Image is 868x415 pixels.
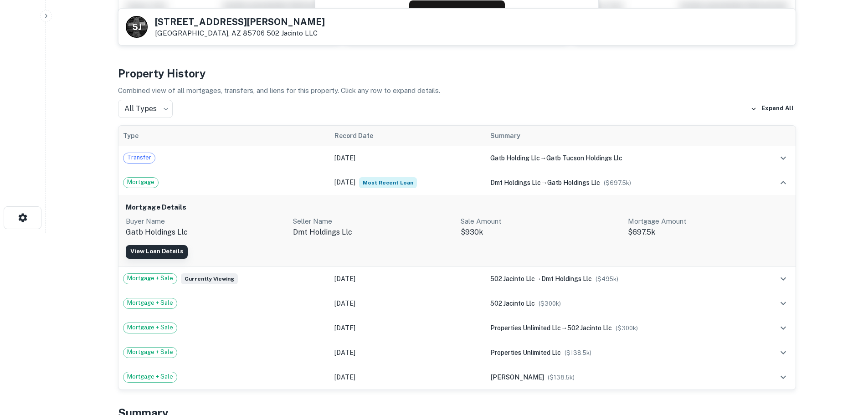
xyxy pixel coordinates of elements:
iframe: Chat Widget [822,342,868,386]
span: ($ 300k ) [539,300,561,307]
span: Mortgage + Sale [123,372,177,381]
button: expand row [776,271,791,287]
h4: Property History [118,65,796,82]
h6: Mortgage Details [126,202,788,213]
span: ($ 300k ) [616,325,638,332]
span: Currently viewing [181,273,238,284]
td: [DATE] [330,170,486,195]
p: $697.5k [628,227,788,238]
a: View Loan Details [126,245,188,259]
td: [DATE] [330,340,486,365]
div: → [490,274,749,284]
th: Type [118,126,330,146]
button: Request Borrower Info [409,0,505,22]
button: expand row [776,345,791,360]
span: ($ 138.5k ) [565,349,591,356]
button: Expand All [748,102,796,116]
h5: [STREET_ADDRESS][PERSON_NAME] [155,17,325,26]
td: [DATE] [330,266,486,291]
span: Mortgage + Sale [123,348,177,357]
button: expand row [776,175,791,190]
span: dmt holdings llc [490,179,541,186]
span: gatb holdings llc [547,179,600,186]
p: dmt holdings llc [293,227,453,238]
p: Buyer Name [126,216,286,227]
span: gatb tucson holdings llc [546,154,622,162]
p: [GEOGRAPHIC_DATA], AZ 85706 [155,29,325,37]
span: Mortgage [123,178,158,187]
button: expand row [776,369,791,385]
p: Mortgage Amount [628,216,788,227]
button: expand row [776,296,791,311]
span: Most Recent Loan [359,177,417,188]
div: → [490,153,749,163]
span: Mortgage + Sale [123,274,177,283]
span: gatb holding llc [490,154,540,162]
span: ($ 138.5k ) [548,374,575,381]
p: Combined view of all mortgages, transfers, and liens for this property. Click any row to expand d... [118,85,796,96]
td: [DATE] [330,365,486,389]
p: Seller Name [293,216,453,227]
button: expand row [776,320,791,336]
a: 502 Jacinto LLC [267,29,318,37]
span: 502 jacinto llc [490,300,535,307]
div: → [490,323,749,333]
th: Summary [486,126,753,146]
span: ($ 697.5k ) [604,179,631,186]
span: dmt holdings llc [541,275,592,282]
div: → [490,178,749,188]
span: properties unlimited llc [490,349,561,356]
td: [DATE] [330,146,486,170]
span: Transfer [123,153,155,162]
div: All Types [118,100,173,118]
p: 5 J [133,21,141,33]
span: ($ 495k ) [596,276,618,282]
span: [PERSON_NAME] [490,374,544,381]
span: 502 jacinto llc [490,275,535,282]
button: expand row [776,150,791,166]
th: Record Date [330,126,486,146]
span: properties unlimited llc [490,324,561,332]
span: Mortgage + Sale [123,323,177,332]
span: Mortgage + Sale [123,298,177,307]
p: Sale Amount [461,216,621,227]
span: 502 jacinto llc [567,324,612,332]
td: [DATE] [330,316,486,340]
p: gatb holdings llc [126,227,286,238]
p: $930k [461,227,621,238]
td: [DATE] [330,291,486,316]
